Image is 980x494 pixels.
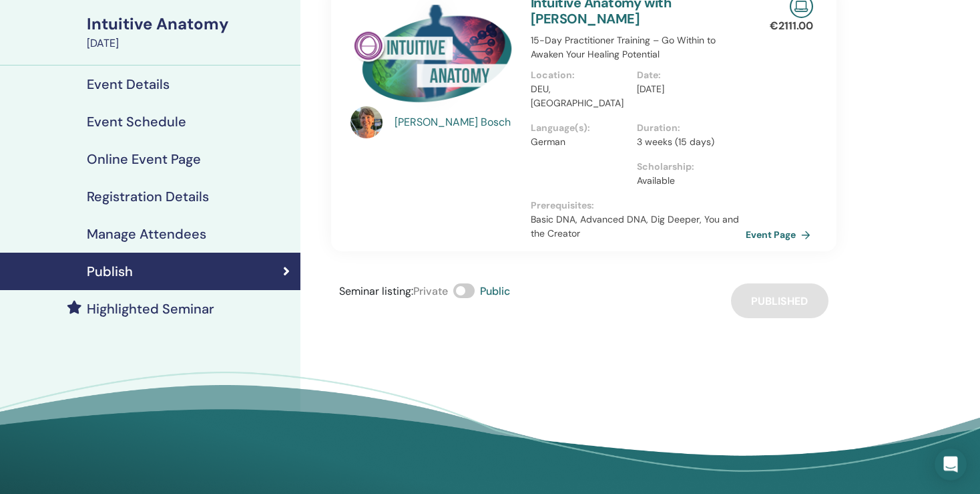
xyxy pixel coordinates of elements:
div: [DATE] [87,35,292,51]
a: [PERSON_NAME] Bosch [395,114,518,130]
h4: Registration Details [87,189,209,205]
p: Scholarship : [637,160,735,174]
a: Event Page [746,225,816,245]
h4: Online Event Page [87,151,201,167]
p: 3 weeks (15 days) [637,135,735,149]
p: Date : [637,68,735,82]
h4: Publish [87,263,133,279]
p: Available [637,174,735,188]
p: 15-Day Practitioner Training – Go Within to Awaken Your Healing Potential [531,33,744,61]
h4: Event Schedule [87,114,186,130]
h4: Event Details [87,76,170,92]
img: default.jpg [350,106,383,138]
h4: Manage Attendees [87,226,206,242]
p: Location : [531,68,629,82]
span: Seminar listing : [339,284,413,298]
div: Intuitive Anatomy [87,13,292,35]
span: Public [480,284,510,298]
p: German [531,135,629,149]
div: Open Intercom Messenger [935,449,967,481]
span: Private [413,284,448,298]
h4: Highlighted Seminar [87,301,214,317]
p: DEU, [GEOGRAPHIC_DATA] [531,82,629,110]
a: Intuitive Anatomy[DATE] [79,13,300,51]
p: Prerequisites : [531,199,744,213]
p: Basic DNA, Advanced DNA, Dig Deeper, You and the Creator [531,213,744,241]
p: Duration : [637,121,735,135]
p: Language(s) : [531,121,629,135]
p: € 2111.00 [770,18,813,34]
p: [DATE] [637,82,735,96]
